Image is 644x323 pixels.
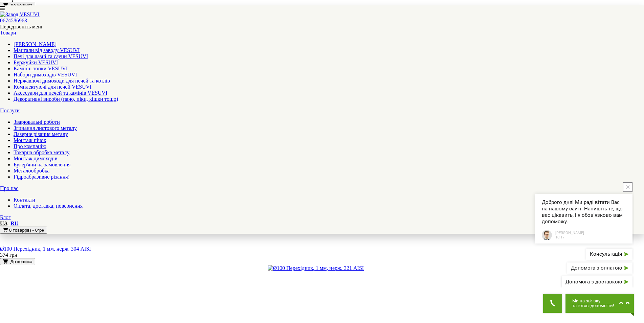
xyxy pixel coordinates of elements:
a: Комплектуючі для печей VESUVI [14,84,92,90]
button: Допомога з доставкою [562,276,632,287]
button: close button [623,182,632,192]
a: Контакти [14,197,35,203]
a: Буржуйки VESUVI [14,60,58,65]
span: Доброго дня! Ми раді вітати Вас на нашому сайті. Напишіть те, що вас цікавить, і я обов'язково ва... [542,199,626,225]
span: Допомога з доставкою [565,279,622,284]
a: Монтаж пічок [14,137,46,143]
button: Chat button [565,294,634,313]
a: Декоративні вироби (пано, піки, кішки тощо) [14,96,118,102]
a: Згинання листового металу [14,125,77,131]
a: Набори димоходів VESUVI [14,72,77,77]
span: 18:17 [555,235,584,239]
span: 0 товар(ів) - 0грн [9,228,44,233]
a: Оплата, доставка, повернення [14,203,83,209]
span: До кошика [10,3,32,8]
button: Get Call button [543,294,562,313]
a: Про компанію [14,143,46,149]
span: До кошика [10,259,32,264]
span: Ми на зв'язку [572,299,614,303]
button: Консультація [586,249,632,260]
a: [PERSON_NAME] [14,41,57,47]
a: Гідроабразивне різання! [14,174,70,180]
a: Аксесуари для печей та камінів VESUVI [14,90,107,96]
span: Консультація [590,252,622,257]
a: Мангали від заводу VESUVI [14,47,80,53]
a: Лазерне різання металу [14,131,68,137]
a: Камінні топки VESUVI [14,66,68,71]
a: Токарна обробка металу [14,149,69,155]
a: Булер'яни на замовлення [14,162,71,167]
a: Металообробка [14,168,49,174]
span: Допомога з оплатою [571,266,622,271]
span: [PERSON_NAME] [555,231,584,235]
span: та готові допомогти! [572,303,614,308]
a: Нержавіючі димоходи для печей та котлів [14,78,110,84]
button: Допомога з оплатою [567,262,632,274]
a: RU [10,221,18,226]
a: Печі для лазні та сауни VESUVI [14,53,88,59]
a: Зварювальні роботи [14,119,60,125]
a: Монтаж димоходів [14,156,57,161]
